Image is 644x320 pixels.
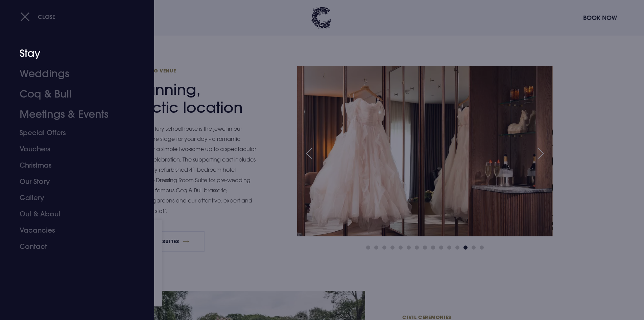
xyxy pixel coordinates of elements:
a: Contact [20,238,126,255]
a: Coq & Bull [20,84,126,104]
a: Out & About [20,206,126,222]
button: Close [20,10,55,24]
span: Close [38,13,55,20]
a: Christmas [20,157,126,173]
a: Gallery [20,190,126,206]
a: Weddings [20,64,126,84]
a: Vacancies [20,222,126,238]
a: Vouchers [20,141,126,157]
a: Our Story [20,173,126,190]
a: Special Offers [20,125,126,141]
a: Stay [20,43,126,64]
a: Meetings & Events [20,104,126,125]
